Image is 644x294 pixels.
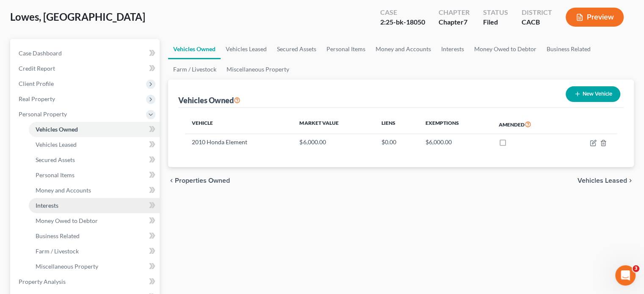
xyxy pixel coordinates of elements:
[483,8,508,17] div: Status
[36,247,79,255] span: Farm / Livestock
[19,49,62,57] span: Case Dashboard
[370,39,436,59] a: Money and Accounts
[19,95,55,102] span: Real Property
[19,80,54,87] span: Client Profile
[439,8,470,17] div: Chapter
[566,86,620,102] button: New Vehicle
[12,274,160,289] a: Property Analysis
[36,126,78,133] span: Vehicles Owned
[29,122,160,137] a: Vehicles Owned
[36,171,75,179] span: Personal Items
[29,198,160,213] a: Interests
[578,177,634,184] button: Vehicles Leased chevron_right
[36,217,98,224] span: Money Owed to Debtor
[419,115,492,134] th: Exemptions
[178,95,240,105] div: Vehicles Owned
[633,265,639,272] span: 3
[185,115,293,134] th: Vehicle
[615,265,636,286] iframe: Intercom live chat
[578,177,627,184] span: Vehicles Leased
[29,183,160,198] a: Money and Accounts
[321,39,370,59] a: Personal Items
[522,17,552,27] div: CACB
[439,17,470,27] div: Chapter
[375,115,419,134] th: Liens
[36,187,91,194] span: Money and Accounts
[29,244,160,259] a: Farm / Livestock
[375,134,419,150] td: $0.00
[12,46,160,61] a: Case Dashboard
[29,228,160,244] a: Business Related
[36,202,58,209] span: Interests
[464,18,467,26] span: 7
[221,39,272,59] a: Vehicles Leased
[272,39,321,59] a: Secured Assets
[36,263,98,270] span: Miscellaneous Property
[380,8,425,17] div: Case
[566,8,624,27] button: Preview
[168,177,230,184] button: chevron_left Properties Owned
[19,278,66,285] span: Property Analysis
[436,39,469,59] a: Interests
[380,17,425,27] div: 2:25-bk-18050
[12,61,160,76] a: Credit Report
[522,8,552,17] div: District
[175,177,230,184] span: Properties Owned
[483,17,508,27] div: Filed
[36,156,75,163] span: Secured Assets
[168,177,175,184] i: chevron_left
[36,232,80,239] span: Business Related
[29,137,160,152] a: Vehicles Leased
[419,134,492,150] td: $6,000.00
[10,11,145,23] span: Lowes, [GEOGRAPHIC_DATA]
[627,177,634,184] i: chevron_right
[29,168,160,183] a: Personal Items
[29,152,160,168] a: Secured Assets
[168,39,221,59] a: Vehicles Owned
[293,115,374,134] th: Market Value
[29,213,160,228] a: Money Owed to Debtor
[19,110,67,118] span: Personal Property
[469,39,542,59] a: Money Owed to Debtor
[36,141,77,148] span: Vehicles Leased
[542,39,596,59] a: Business Related
[29,259,160,274] a: Miscellaneous Property
[19,65,55,72] span: Credit Report
[221,59,294,80] a: Miscellaneous Property
[185,134,293,150] td: 2010 Honda Element
[492,115,564,134] th: Amended
[293,134,374,150] td: $6,000.00
[168,59,221,80] a: Farm / Livestock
